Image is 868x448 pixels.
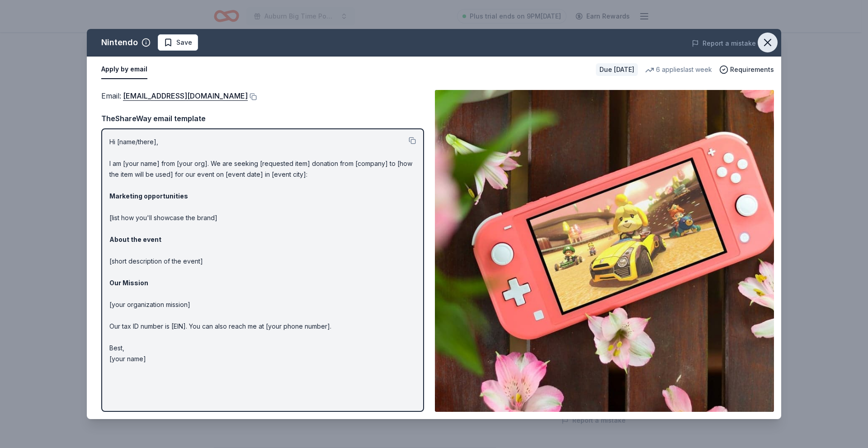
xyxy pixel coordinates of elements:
[101,91,248,100] span: Email :
[596,63,638,76] div: Due [DATE]
[101,113,424,124] div: TheShareWay email template
[719,64,774,75] button: Requirements
[692,38,756,49] button: Report a mistake
[645,64,712,75] div: 6 applies last week
[109,192,188,200] strong: Marketing opportunities
[435,90,774,412] img: Image for Nintendo
[101,35,138,50] div: Nintendo
[109,236,161,243] strong: About the event
[109,137,416,364] p: Hi [name/there], I am [your name] from [your org]. We are seeking [requested item] donation from ...
[123,90,248,102] a: [EMAIL_ADDRESS][DOMAIN_NAME]
[101,60,147,79] button: Apply by email
[730,64,774,75] span: Requirements
[158,34,198,51] button: Save
[109,279,148,287] strong: Our Mission
[176,37,192,48] span: Save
